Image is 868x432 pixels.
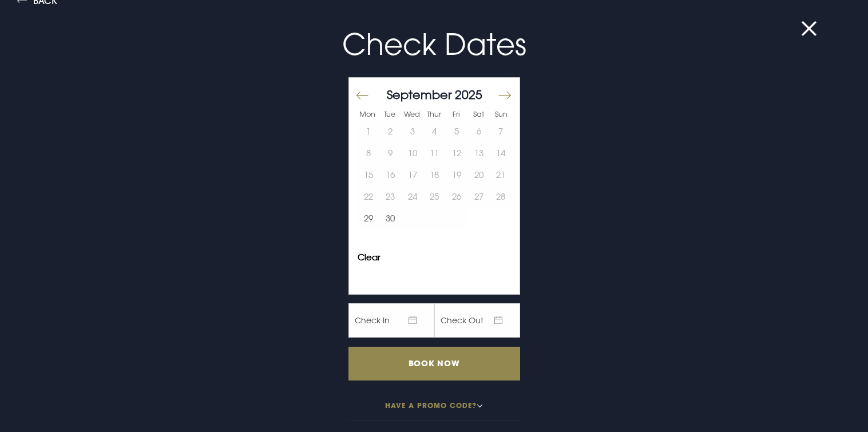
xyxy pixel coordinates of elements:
span: September [387,87,451,102]
span: Check In [348,303,434,338]
p: Check Dates [162,22,707,66]
button: Have a promo code? [348,390,520,421]
button: Move forward to switch to the next month. [497,84,511,108]
button: 30 [379,208,402,229]
button: Clear [358,253,381,261]
span: Check Out [434,303,520,338]
button: 29 [358,208,380,229]
td: Choose Monday, September 29, 2025 as your start date. [358,208,380,229]
input: Book Now [348,347,520,381]
td: Choose Tuesday, September 30, 2025 as your start date. [379,208,402,229]
button: Move backward to switch to the previous month. [355,84,369,108]
span: 2025 [455,87,482,102]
